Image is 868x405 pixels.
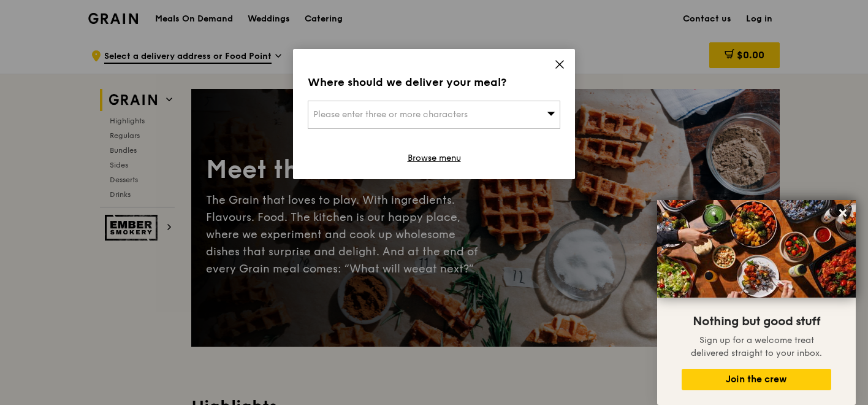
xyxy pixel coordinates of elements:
span: Nothing but good stuff [693,314,820,329]
button: Join the crew [682,369,831,390]
span: Please enter three or more characters [313,109,468,120]
img: DSC07876-Edit02-Large.jpeg [657,200,856,298]
div: Where should we deliver your meal? [308,74,560,91]
button: Close [833,203,853,223]
span: Sign up for a welcome treat delivered straight to your inbox. [691,335,822,358]
a: Browse menu [408,152,461,164]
